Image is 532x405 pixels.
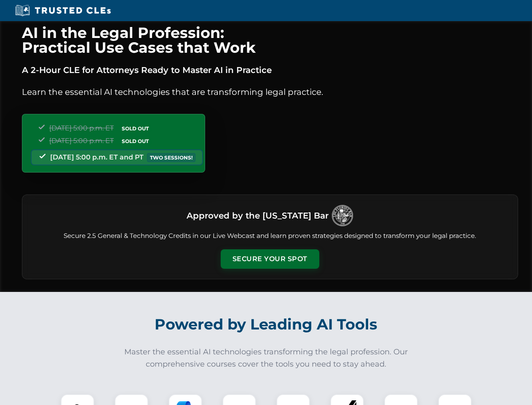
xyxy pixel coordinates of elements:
span: [DATE] 5:00 p.m. ET [49,124,114,132]
h1: AI in the Legal Profession: Practical Use Cases that Work [22,25,518,55]
p: Learn the essential AI technologies that are transforming legal practice. [22,85,518,99]
p: Master the essential AI technologies transforming the legal profession. Our comprehensive courses... [119,346,414,370]
span: SOLD OUT [119,124,152,133]
span: [DATE] 5:00 p.m. ET [49,137,114,145]
span: SOLD OUT [119,137,152,146]
h3: Approved by the [US_STATE] Bar [187,208,329,223]
p: Secure 2.5 General & Technology Credits in our Live Webcast and learn proven strategies designed ... [32,231,508,241]
img: Logo [332,205,353,226]
p: A 2-Hour CLE for Attorneys Ready to Master AI in Practice [22,63,518,77]
img: Trusted CLEs [13,4,113,17]
button: Secure Your Spot [221,249,319,269]
h2: Powered by Leading AI Tools [33,310,500,339]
